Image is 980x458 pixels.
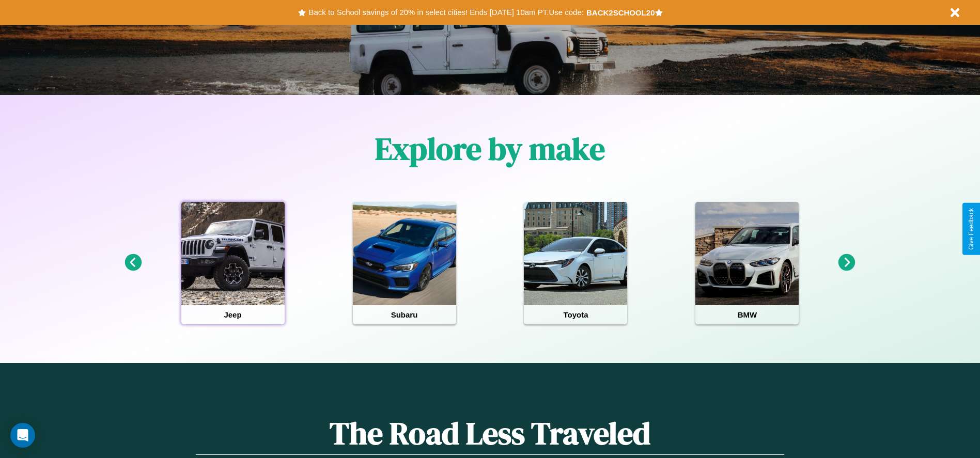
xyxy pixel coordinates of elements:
h4: Subaru [353,305,456,324]
h4: Jeep [181,305,285,324]
h1: Explore by make [375,128,605,170]
h1: The Road Less Traveled [196,412,784,455]
b: BACK2SCHOOL20 [586,8,655,17]
div: Open Intercom Messenger [10,423,35,448]
h4: Toyota [524,305,627,324]
h4: BMW [695,305,799,324]
button: Back to School savings of 20% in select cities! Ends [DATE] 10am PT.Use code: [306,5,586,20]
div: Give Feedback [968,208,975,250]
